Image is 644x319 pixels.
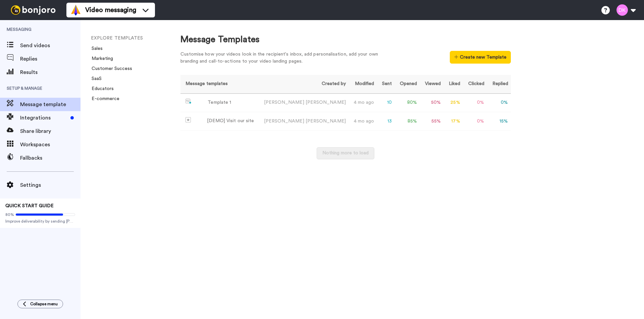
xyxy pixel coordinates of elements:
span: Settings [20,181,80,189]
span: Workspaces [20,141,80,149]
td: 0 % [463,112,487,131]
td: 25 % [443,93,463,112]
td: 4 mo ago [348,93,377,112]
img: vm-color.svg [70,5,81,15]
td: 17 % [443,112,463,131]
th: Liked [443,75,463,93]
button: Create new Template [450,51,511,64]
a: SaaS [88,76,102,81]
th: Clicked [463,75,487,93]
th: Message templates [180,75,258,93]
span: Results [20,68,80,76]
td: 0 % [487,93,511,112]
span: Share library [20,127,80,135]
span: [PERSON_NAME] [306,119,346,124]
img: bj-logo-header-white.svg [8,5,58,15]
div: Customise how your videos look in the recipient's inbox, add personalisation, add your own brandi... [180,51,388,65]
span: Video messaging [85,5,136,15]
div: Template 1 [208,99,231,106]
th: Opened [394,75,420,93]
td: 15 % [487,112,511,131]
img: nextgen-template.svg [185,99,192,104]
td: 13 [377,112,394,131]
th: Modified [348,75,377,93]
td: 85 % [394,112,420,131]
td: [PERSON_NAME] [258,93,348,112]
a: Sales [88,46,103,51]
span: [PERSON_NAME] [306,100,346,105]
span: Integrations [20,114,68,122]
td: [PERSON_NAME] [258,112,348,131]
td: 50 % [420,93,443,112]
td: 4 mo ago [348,112,377,131]
th: Viewed [420,75,443,93]
span: Message template [20,100,80,108]
td: 0 % [463,93,487,112]
span: Collapse menu [30,301,58,307]
li: EXPLORE TEMPLATES [91,35,181,42]
a: Marketing [88,56,113,61]
span: Send videos [20,42,80,50]
th: Replied [487,75,511,93]
a: Customer Success [88,66,132,71]
span: Fallbacks [20,154,80,162]
th: Sent [377,75,394,93]
a: Educators [88,86,114,91]
span: Replies [20,55,80,63]
button: Nothing more to load [317,147,374,159]
button: Collapse menu [17,300,63,308]
td: 55 % [420,112,443,131]
td: 80 % [394,93,420,112]
td: 10 [377,93,394,112]
img: demo-template.svg [185,117,191,123]
div: [DEMO] Visit our site [207,117,254,125]
span: QUICK START GUIDE [5,204,54,208]
div: Message Templates [180,33,511,46]
th: Created by [258,75,348,93]
span: 80% [5,212,14,217]
span: Improve deliverability by sending [PERSON_NAME]’s from your own email [5,219,75,224]
a: E-commerce [88,96,119,101]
